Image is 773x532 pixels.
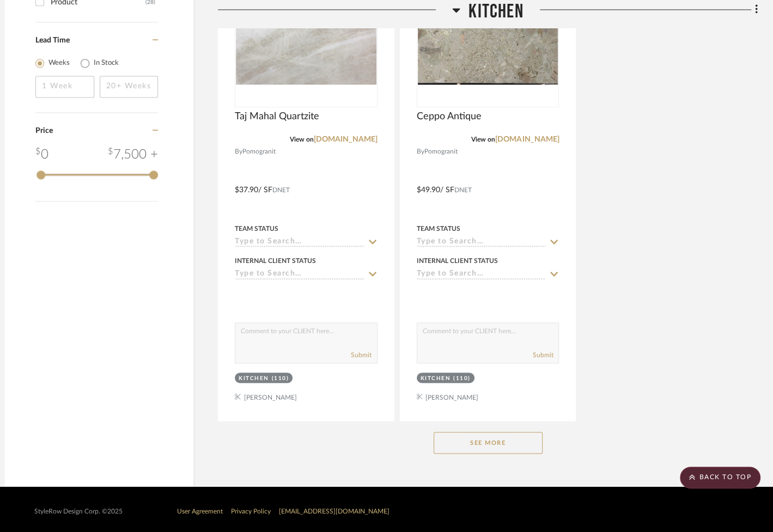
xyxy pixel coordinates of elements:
a: Privacy Policy [231,507,271,514]
input: Type to Search… [235,269,364,279]
a: [EMAIL_ADDRESS][DOMAIN_NAME] [279,507,389,514]
button: Submit [532,350,553,359]
input: 20+ Weeks [100,76,159,97]
input: Type to Search… [417,237,546,247]
div: 0 [35,145,48,164]
a: User Agreement [177,507,223,514]
label: In Stock [94,58,119,69]
button: Submit [351,350,372,359]
div: (110) [272,374,289,382]
input: Type to Search… [417,269,546,279]
span: Pomogranit [424,146,458,157]
button: See More [434,432,543,454]
div: StyleRow Design Corp. ©2025 [34,507,123,515]
a: [DOMAIN_NAME] [495,136,559,143]
div: Team Status [417,223,460,233]
span: By [235,146,242,157]
span: By [417,146,424,157]
span: Pomogranit [242,146,276,157]
span: View on [471,136,495,143]
div: Internal Client Status [417,255,498,265]
div: Kitchen [239,374,269,382]
span: View on [290,136,314,143]
span: Lead Time [35,36,70,44]
span: Taj Mahal Quartzite [235,111,319,123]
span: Price [35,127,53,134]
div: Internal Client Status [235,255,316,265]
input: Type to Search… [235,237,364,247]
div: 7,500 + [108,145,158,164]
scroll-to-top-button: BACK TO TOP [680,467,760,488]
div: (110) [453,374,471,382]
div: Kitchen [421,374,451,382]
span: Ceppo Antique [417,111,482,123]
input: 1 Week [35,76,94,97]
a: [DOMAIN_NAME] [314,136,378,143]
label: Weeks [48,58,70,69]
div: Team Status [235,223,278,233]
